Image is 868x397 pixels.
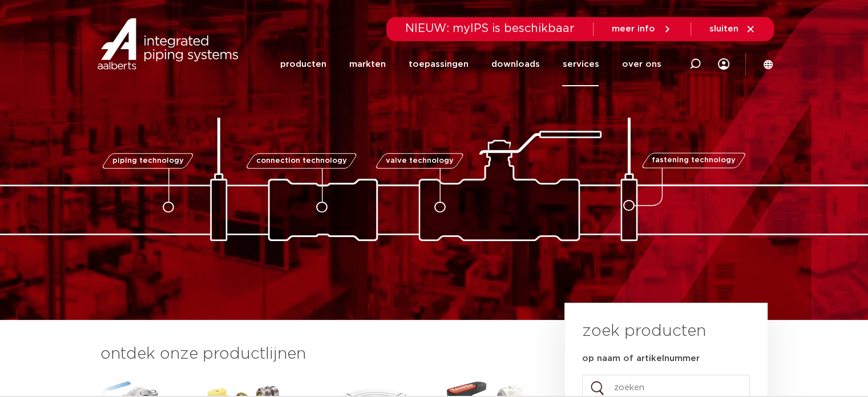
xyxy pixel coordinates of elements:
a: sluiten [709,24,756,34]
nav: Menu [280,42,661,86]
a: toepassingen [408,42,468,86]
span: valve technology [386,157,454,165]
span: piping technology [112,157,184,165]
h3: zoek producten [582,320,706,343]
span: sluiten [709,25,738,33]
span: fastening technology [652,157,736,165]
label: op naam of artikelnummer [582,353,700,364]
a: downloads [491,42,539,86]
a: producten [280,42,326,86]
h3: ontdek onze productlijnen [100,343,526,366]
a: meer info [612,24,672,34]
span: NIEUW: myIPS is beschikbaar [405,23,575,34]
a: services [562,42,599,86]
span: meer info [612,25,655,33]
span: connection technology [256,157,346,165]
a: markten [349,42,385,86]
a: over ons [621,42,661,86]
